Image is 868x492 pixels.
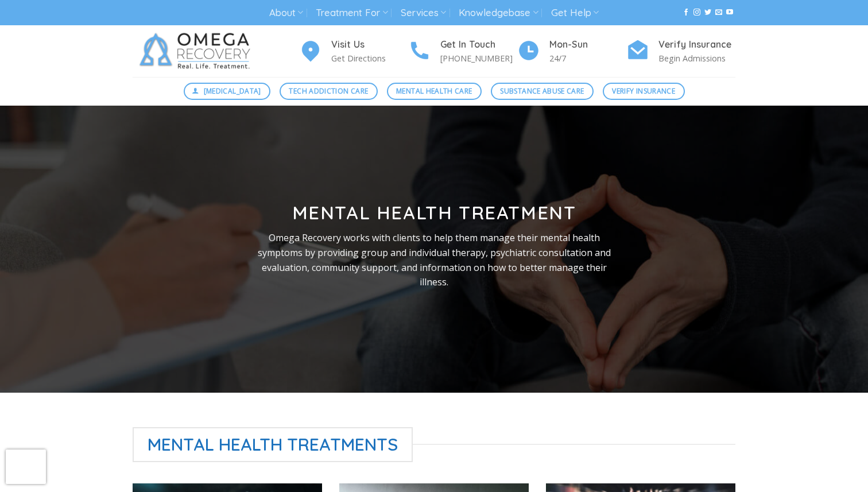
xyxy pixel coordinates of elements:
a: Knowledgebase [459,2,538,24]
a: Follow on Twitter [704,9,711,17]
a: Follow on YouTube [726,9,733,17]
a: Mental Health Care [387,83,482,100]
span: Mental Health Care [396,86,472,96]
p: Get Directions [331,52,408,65]
a: Tech Addiction Care [280,83,378,100]
a: Substance Abuse Care [491,83,594,100]
a: Follow on Instagram [693,9,700,17]
a: Verify Insurance [603,83,685,100]
a: Get Help [551,2,599,24]
span: Mental Health Treatments [133,427,413,462]
h4: Verify Insurance [658,37,735,52]
a: Send us an email [715,9,722,17]
a: Get In Touch [PHONE_NUMBER] [408,37,517,65]
span: Substance Abuse Care [500,86,584,96]
p: [PHONE_NUMBER] [440,52,517,65]
strong: Mental Health Treatment [292,201,576,224]
p: Begin Admissions [658,52,735,65]
span: [MEDICAL_DATA] [204,86,261,96]
a: [MEDICAL_DATA] [184,83,271,100]
h4: Visit Us [331,37,408,52]
img: Omega Recovery [133,25,262,77]
a: Follow on Facebook [683,9,689,17]
h4: Get In Touch [440,37,517,52]
a: Treatment For [316,2,387,24]
p: Omega Recovery works with clients to help them manage their mental health symptoms by providing g... [248,231,620,289]
span: Verify Insurance [612,86,675,96]
a: Services [401,2,446,24]
a: About [269,2,303,24]
a: Verify Insurance Begin Admissions [626,37,735,65]
p: 24/7 [549,52,626,65]
a: Visit Us Get Directions [299,37,408,65]
span: Tech Addiction Care [289,86,368,96]
h4: Mon-Sun [549,37,626,52]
